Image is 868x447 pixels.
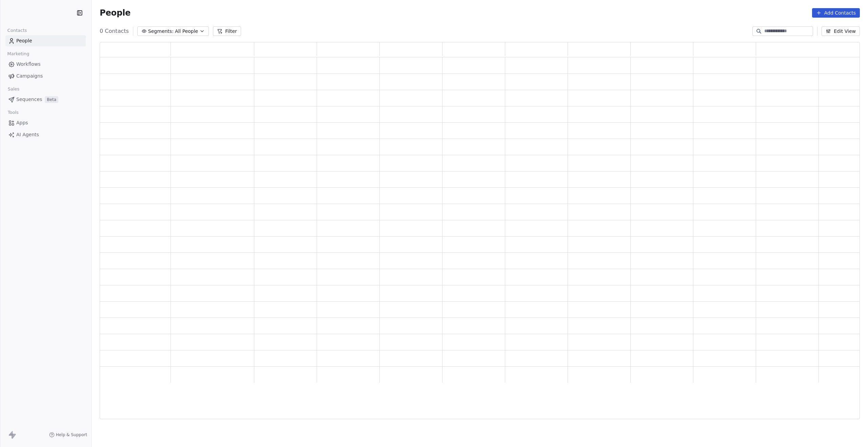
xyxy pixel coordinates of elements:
span: All People [175,28,198,35]
a: AI Agents [5,129,86,140]
span: Workflows [16,61,41,68]
a: Help & Support [49,432,87,438]
a: Campaigns [5,70,86,82]
a: People [5,35,86,46]
span: Campaigns [16,73,43,80]
span: People [16,37,32,44]
span: Tools [5,107,21,118]
a: Apps [5,117,86,128]
button: Filter [213,26,241,36]
span: Contacts [4,25,30,36]
span: Apps [16,119,28,126]
a: Workflows [5,59,86,70]
a: SequencesBeta [5,94,86,105]
span: Marketing [4,49,32,59]
span: Segments: [148,28,174,35]
span: AI Agents [16,131,39,138]
button: Add Contacts [812,8,860,18]
span: Beta [45,96,58,103]
span: Help & Support [56,432,87,438]
span: People [100,8,131,18]
span: 0 Contacts [100,27,129,35]
span: Sequences [16,96,42,103]
div: grid [100,57,860,420]
span: Sales [5,84,22,94]
button: Edit View [822,26,860,36]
